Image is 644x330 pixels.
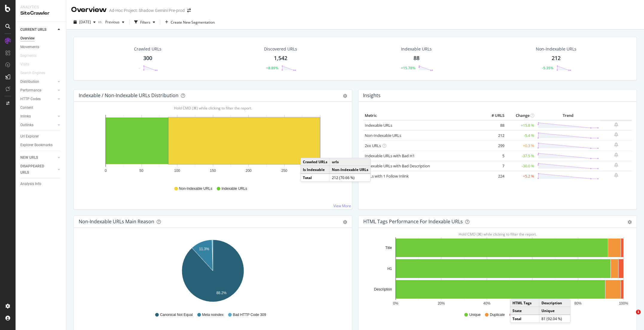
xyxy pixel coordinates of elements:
button: Create New Segmentation [163,17,217,27]
text: Description [374,287,392,291]
div: Distribution [20,79,39,85]
svg: A chart. [79,237,347,307]
td: 88 [482,120,506,131]
text: 250 [281,169,287,173]
h4: Insights [363,91,381,100]
div: arrow-right-arrow-left [187,8,191,13]
div: +8.89% [266,65,278,71]
a: HTTP Codes [20,96,56,102]
div: gear [343,220,347,224]
div: gear [628,220,632,224]
text: 20% [438,301,445,305]
text: 150 [210,169,216,173]
span: Non-Indexable URLs [179,186,212,191]
a: CURRENT URLS [20,27,56,33]
span: vs [98,19,103,24]
span: Unique [469,312,480,317]
div: Inlinks [20,113,31,120]
text: 88.2% [216,291,227,295]
a: Url Explorer [20,133,62,140]
td: Total [301,174,330,181]
td: -37.5 % [506,151,536,161]
td: +0.3 % [506,140,536,151]
td: 299 [482,140,506,151]
td: Unique [539,307,570,315]
div: +15.78% [401,65,415,71]
div: HTML Tags Performance for Indexable URLs [363,219,463,224]
td: +15.8 % [506,120,536,131]
text: 0% [393,301,399,305]
td: 5 [482,151,506,161]
div: DISAPPEARED URLS [20,163,51,176]
div: Indexable URLs [401,46,432,52]
button: Filters [132,17,158,27]
div: 212 [552,54,561,62]
svg: A chart. [363,237,632,307]
a: Indexable URLs with Bad H1 [365,153,415,158]
td: -30.0 % [506,161,536,171]
a: Visits [20,61,35,68]
span: Meta noindex [202,312,224,317]
button: Previous [103,17,127,27]
a: Explorer Bookmarks [20,142,62,148]
text: 80% [574,301,582,305]
div: 300 [143,54,152,62]
th: Change [506,111,536,120]
span: Indexable URLs [222,186,247,191]
div: Segments [20,53,36,59]
a: Non-Indexable URLs [365,133,401,138]
span: 2025 Sep. 29th [79,19,91,25]
div: SiteCrawler [20,10,61,17]
text: 11.3% [199,247,209,251]
div: bell-plus [614,132,618,137]
a: Indexable URLs [365,123,392,128]
div: Outlinks [20,122,33,128]
text: 40% [483,301,490,305]
td: 7 [482,161,506,171]
td: 81 (92.04 %) [539,315,570,323]
div: Crawled URLs [134,46,161,52]
div: Discovered URLs [264,46,297,52]
a: Inlinks [20,113,56,120]
div: NEW URLS [20,155,38,161]
div: Non-Indexable URLs Main Reason [79,219,154,224]
div: Movements [20,44,39,50]
a: Segments [20,53,42,59]
button: [DATE] [71,17,98,27]
div: bell-plus [614,152,618,157]
div: Analysis Info [20,181,41,187]
td: Crawled URLs [301,158,330,166]
a: DISAPPEARED URLS [20,163,56,176]
th: # URLS [482,111,506,120]
text: H1 [387,267,392,271]
div: 88 [413,54,419,62]
span: Bad HTTP Code 309 [233,312,266,317]
a: NEW URLS [20,155,56,161]
td: Non-Indexable URLs [330,166,371,174]
text: 200 [245,169,251,173]
div: Non-Indexable URLs [536,46,576,52]
a: Analysis Info [20,181,62,187]
div: A chart. [79,111,347,181]
div: CURRENT URLS [20,27,46,33]
th: Trend [536,111,600,120]
a: Indexable URLs with Bad Description [365,163,430,169]
a: View More [333,203,351,208]
div: bell-plus [614,173,618,178]
div: Overview [20,35,35,42]
span: Canonical Not Equal [160,312,193,317]
td: Description [539,299,570,307]
td: 212 (70.66 %) [330,174,371,181]
a: Movements [20,44,62,50]
text: 100 [174,169,180,173]
div: bell-plus [614,122,618,127]
span: 1 [636,310,641,314]
div: Performance [20,87,41,94]
span: Create New Segmentation [171,20,215,25]
div: Filters [140,20,150,25]
td: Is Indexable [301,166,330,174]
td: 212 [482,130,506,140]
a: Content [20,105,62,111]
div: 1,542 [274,54,287,62]
a: Search Engines [20,70,51,76]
